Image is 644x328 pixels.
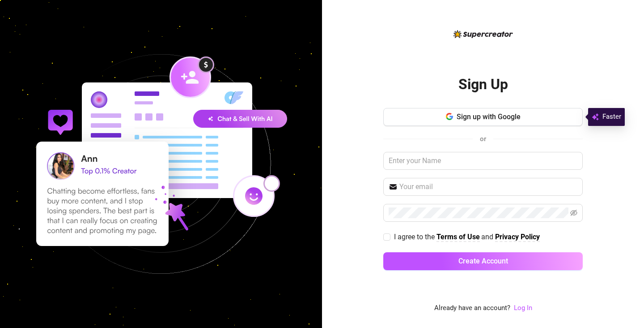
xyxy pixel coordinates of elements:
span: Create Account [458,257,508,265]
input: Your email [399,181,577,192]
h2: Sign Up [458,75,508,94]
button: Create Account [383,252,583,270]
img: logo-BBDzfeDw.svg [453,30,513,38]
span: I agree to the [394,233,436,241]
a: Terms of Use [436,233,480,242]
button: Sign up with Google [383,108,583,126]
img: svg%3e [592,112,599,122]
strong: Privacy Policy [495,233,540,241]
span: Already have an account? [434,303,510,314]
input: Enter your Name [383,152,583,170]
strong: Terms of Use [436,233,480,241]
span: Sign up with Google [457,112,521,121]
a: Log In [514,303,532,314]
a: Log In [514,304,532,312]
a: Privacy Policy [495,233,540,242]
span: eye-invisible [570,209,577,216]
img: signup-background-D0MIrEPF.svg [6,9,316,319]
span: and [481,233,495,241]
span: or [480,135,486,143]
span: Faster [602,112,621,122]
